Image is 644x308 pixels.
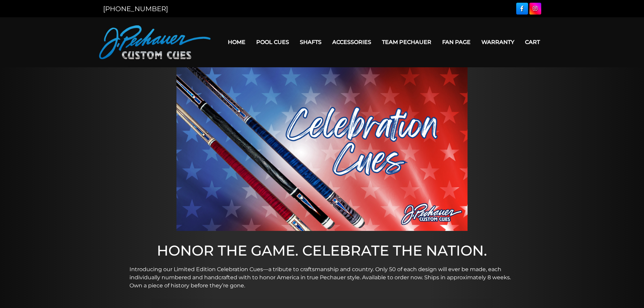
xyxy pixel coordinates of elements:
[251,33,294,51] a: Pool Cues
[437,33,476,51] a: Fan Page
[129,265,515,290] p: Introducing our Limited Edition Celebration Cues—a tribute to craftsmanship and country. Only 50 ...
[103,5,168,13] a: [PHONE_NUMBER]
[222,33,251,51] a: Home
[294,33,327,51] a: Shafts
[327,33,377,51] a: Accessories
[476,33,520,51] a: Warranty
[520,33,545,51] a: Cart
[377,33,437,51] a: Team Pechauer
[99,25,211,59] img: Pechauer Custom Cues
